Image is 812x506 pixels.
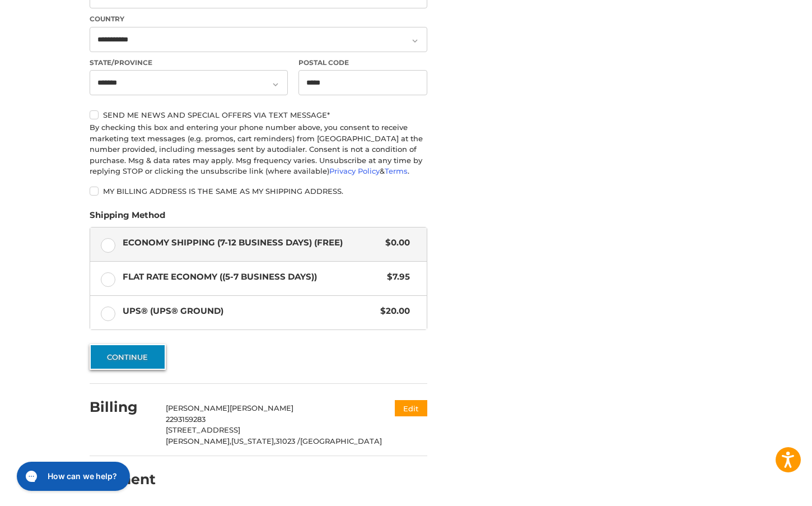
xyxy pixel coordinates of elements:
[166,425,240,434] span: [STREET_ADDRESS]
[380,236,410,249] span: $0.00
[395,400,427,416] button: Edit
[385,166,408,175] a: Terms
[90,122,427,177] div: By checking this box and entering your phone number above, you consent to receive marketing text ...
[123,305,375,318] span: UPS® (UPS® Ground)
[230,403,293,412] span: [PERSON_NAME]
[166,403,230,412] span: [PERSON_NAME]
[166,437,231,445] span: [PERSON_NAME],
[90,209,165,227] legend: Shipping Method
[231,437,276,445] span: [US_STATE],
[123,236,380,249] span: Economy Shipping (7-12 Business Days) (Free)
[90,110,427,119] label: Send me news and special offers via text message*
[329,166,380,175] a: Privacy Policy
[276,437,300,445] span: 31023 /
[166,415,206,424] span: 2293159283
[11,458,133,495] iframe: Gorgias live chat messenger
[298,58,427,68] label: Postal Code
[90,14,427,24] label: Country
[123,271,382,284] span: Flat Rate Economy ((5-7 Business Days))
[382,271,410,284] span: $7.95
[90,398,155,416] h2: Billing
[90,344,166,370] button: Continue
[300,437,382,445] span: [GEOGRAPHIC_DATA]
[90,58,288,68] label: State/Province
[90,187,427,196] label: My billing address is the same as my shipping address.
[375,305,410,318] span: $20.00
